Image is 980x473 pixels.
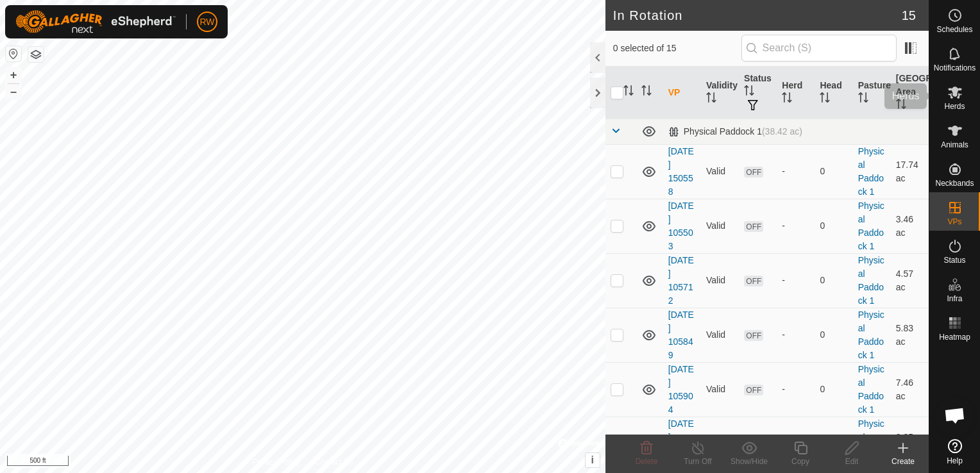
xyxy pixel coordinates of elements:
span: RW [199,15,214,29]
button: + [6,67,21,83]
td: 0 [815,362,852,417]
th: Herd [777,67,815,119]
a: [DATE] 105849 [668,310,694,360]
div: Copy [775,456,826,467]
p-sorticon: Activate to sort [641,87,652,97]
th: Status [739,67,777,119]
span: 0 selected of 15 [613,42,741,55]
input: Search (S) [741,35,897,62]
span: Herds [944,103,965,110]
span: Heatmap [939,333,970,341]
span: i [591,454,594,465]
button: i [586,453,600,467]
td: Valid [701,417,739,471]
div: Physical Paddock 1 [668,126,802,137]
a: [DATE] 150558 [668,146,694,197]
span: OFF [744,330,763,341]
div: - [782,165,809,178]
span: Animals [941,141,968,149]
a: Physical Paddock 1 [858,255,884,306]
td: 0 [815,253,852,308]
img: Gallagher Logo [15,10,176,33]
span: Delete [636,457,658,466]
td: Valid [701,253,739,308]
p-sorticon: Activate to sort [896,101,906,111]
span: Neckbands [935,179,974,187]
td: 3.46 ac [891,199,929,253]
p-sorticon: Activate to sort [782,94,792,104]
span: 15 [902,6,916,25]
td: 0 [815,417,852,471]
th: VP [663,67,701,119]
td: Valid [701,362,739,417]
span: OFF [744,385,763,395]
div: - [782,219,809,233]
a: [DATE] 105904 [668,364,694,415]
p-sorticon: Activate to sort [623,87,634,97]
span: Infra [947,295,962,303]
a: Help [929,434,980,470]
a: [DATE] 191349 [668,419,694,469]
p-sorticon: Activate to sort [706,94,716,104]
span: OFF [744,167,763,178]
td: 2.35 ac [891,417,929,471]
td: 7.46 ac [891,362,929,417]
td: Valid [701,199,739,253]
div: Create [877,456,929,467]
div: Turn Off [672,456,723,467]
a: Physical Paddock 1 [858,146,884,197]
button: – [6,84,21,99]
a: [DATE] 105503 [668,201,694,251]
td: 0 [815,144,852,199]
span: OFF [744,276,763,286]
a: Physical Paddock 1 [858,419,884,469]
td: 0 [815,308,852,362]
a: Open chat [936,396,974,435]
p-sorticon: Activate to sort [820,94,830,104]
a: Physical Paddock 1 [858,364,884,415]
span: (38.42 ac) [762,126,802,137]
td: Valid [701,308,739,362]
a: Physical Paddock 1 [858,201,884,251]
span: Help [947,457,963,465]
span: Status [943,256,965,264]
span: Notifications [934,64,976,72]
td: 0 [815,199,852,253]
a: [DATE] 105712 [668,255,694,306]
div: - [782,383,809,396]
th: [GEOGRAPHIC_DATA] Area [891,67,929,119]
td: 5.83 ac [891,308,929,362]
a: Physical Paddock 1 [858,310,884,360]
div: - [782,274,809,287]
span: VPs [947,218,961,226]
p-sorticon: Activate to sort [744,87,754,97]
button: Map Layers [28,47,44,62]
td: 4.57 ac [891,253,929,308]
th: Head [815,67,852,119]
p-sorticon: Activate to sort [858,94,868,104]
div: Show/Hide [723,456,775,467]
div: Edit [826,456,877,467]
span: OFF [744,221,763,232]
span: Schedules [936,26,972,33]
a: Contact Us [316,456,353,468]
td: Valid [701,144,739,199]
a: Privacy Policy [252,456,300,468]
button: Reset Map [6,46,21,62]
th: Pasture [853,67,891,119]
th: Validity [701,67,739,119]
td: 17.74 ac [891,144,929,199]
div: - [782,328,809,342]
h2: In Rotation [613,8,902,23]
